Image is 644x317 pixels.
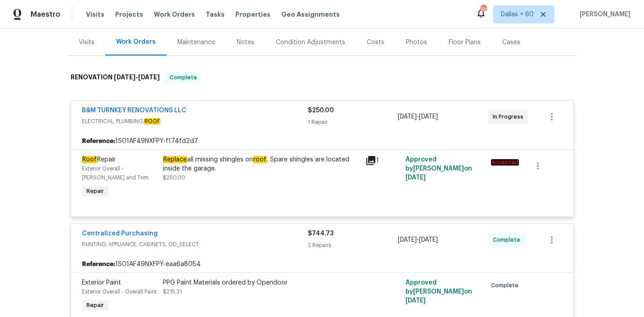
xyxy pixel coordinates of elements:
a: Centralized Purchasing [82,230,158,237]
div: Floor Plans [449,38,481,47]
div: 1 [365,155,401,166]
span: [DATE] [405,175,426,181]
span: Complete [491,281,522,290]
div: all missing shingles on . Spare shingles are located inside the garage. [163,155,360,173]
a: B&M TURNKEY RENOVATIONS LLC [82,107,186,114]
div: Work Orders [116,37,156,46]
span: Maestro [31,10,60,19]
span: Approved by [PERSON_NAME] on [405,280,472,304]
div: 1 Repair [308,118,398,127]
span: [DATE] [138,74,160,80]
div: PPG Paint Materials ordered by Opendoor [163,278,360,287]
div: Cases [502,38,520,47]
b: Reference: [82,137,115,146]
span: [DATE] [398,114,417,120]
span: [DATE] [419,114,438,120]
span: [DATE] [398,237,417,243]
div: Condition Adjustments [276,38,345,47]
span: Visits [86,10,104,19]
em: Accepted [491,159,519,165]
div: 1S01AF49NXFPY-f174fd2d7 [71,133,573,149]
div: Costs [367,38,384,47]
span: $250.00 [308,107,334,114]
span: Repair [82,156,116,163]
span: Complete [166,73,201,82]
span: - [398,112,438,121]
span: Dallas + 60 [501,10,534,19]
span: Exterior Overall - [PERSON_NAME] and Trim [82,166,149,180]
span: Exterior Paint [82,280,121,286]
em: ROOF [144,118,160,124]
em: Roof [82,156,97,163]
div: Visits [79,38,95,47]
span: [DATE] [405,298,426,304]
div: RENOVATION [DATE]-[DATE]Complete [68,63,576,92]
span: Complete [493,235,524,244]
span: - [114,74,160,80]
span: $215.31 [163,289,182,294]
span: Repair [83,301,108,310]
div: 2 Repairs [308,241,398,250]
span: Tasks [206,11,225,18]
span: [PERSON_NAME] [576,10,630,19]
span: $250.00 [163,175,185,180]
span: Repair [83,187,108,196]
span: [DATE] [114,74,135,80]
span: In Progress [493,112,527,121]
span: PAINTING, APPLIANCE, CABINETS, OD_SELECT [82,240,308,249]
div: 731 [480,5,486,14]
span: Geo Assignments [281,10,340,19]
span: - [398,235,438,244]
em: Replace [163,156,187,163]
span: Work Orders [154,10,195,19]
div: 1S01AF49NXFPY-eaa6a8054 [71,256,573,272]
div: Maintenance [177,38,215,47]
span: [DATE] [419,237,438,243]
div: Notes [237,38,254,47]
em: roof [253,156,267,163]
div: Photos [406,38,427,47]
span: Approved by [PERSON_NAME] on [405,156,472,181]
h6: RENOVATION [71,72,160,83]
span: Properties [235,10,270,19]
span: $744.73 [308,230,333,237]
b: Reference: [82,260,115,269]
span: Exterior Overall - Overall Paint [82,289,157,294]
span: ELECTRICAL, PLUMBING, [82,117,308,126]
span: Projects [115,10,143,19]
